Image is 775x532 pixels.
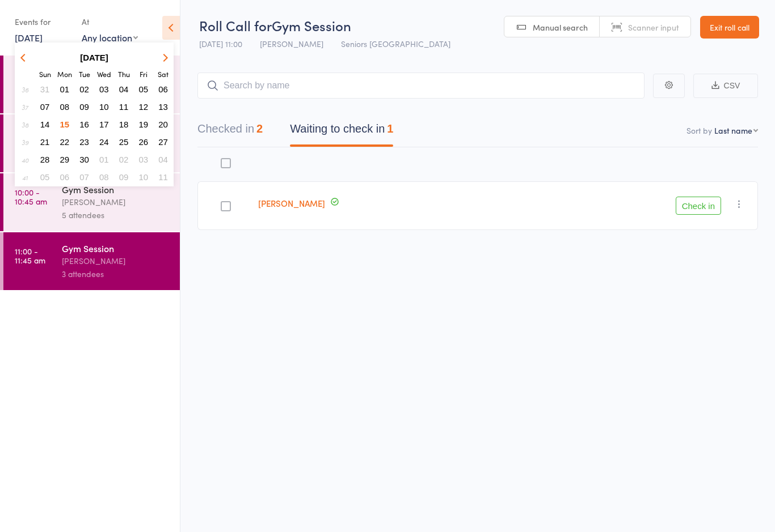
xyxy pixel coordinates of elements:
div: Last name [714,125,752,136]
button: 10 [135,169,153,185]
a: 8:00 -8:45 amGym Session[PERSON_NAME]7 attendees [3,56,180,113]
span: 27 [158,137,168,147]
span: 10 [99,102,109,112]
time: 10:00 - 10:45 am [15,188,47,206]
em: 41 [22,173,28,182]
span: 15 [60,120,70,129]
span: Manual search [533,22,588,33]
span: Gym Session [272,16,351,35]
small: Friday [140,69,148,79]
em: 38 [22,120,28,129]
em: 39 [22,138,28,147]
button: 30 [75,152,93,167]
span: 31 [40,84,50,94]
div: At [82,12,138,31]
span: 22 [60,137,70,147]
span: 09 [79,102,89,112]
div: 3 attendees [62,267,170,280]
span: 08 [99,172,109,182]
span: 05 [40,172,50,182]
small: Tuesday [79,69,90,79]
a: 10:00 -10:45 amGym Session[PERSON_NAME]5 attendees [3,173,180,231]
span: 10 [139,172,149,182]
button: 15 [56,117,74,132]
span: 02 [119,155,129,164]
strong: [DATE] [80,53,108,62]
button: Waiting to check in1 [290,117,393,147]
span: Scanner input [628,22,679,33]
span: 05 [139,84,149,94]
button: 17 [95,117,113,132]
button: 11 [154,169,172,185]
span: 24 [99,137,109,147]
button: 24 [95,134,113,150]
span: 07 [79,172,89,182]
button: 02 [115,152,133,167]
span: 01 [99,155,109,164]
button: 18 [115,117,133,132]
div: Gym Session [62,242,170,254]
div: [PERSON_NAME] [62,254,170,267]
a: [DATE] [15,31,43,44]
span: 11 [158,172,168,182]
button: 01 [56,82,74,97]
time: 11:00 - 11:45 am [15,246,45,265]
a: [PERSON_NAME] [258,197,325,209]
button: 23 [75,134,93,150]
button: 13 [154,99,172,114]
small: Wednesday [97,69,111,79]
span: 14 [40,120,50,129]
button: 29 [56,152,74,167]
button: 09 [115,169,133,185]
button: 02 [75,82,93,97]
span: 16 [79,120,89,129]
span: 08 [60,102,70,112]
button: 09 [75,99,93,114]
em: 40 [22,155,28,164]
a: 9:00 -9:45 amGym Session[PERSON_NAME]6 attendees [3,114,180,172]
span: 18 [119,120,129,129]
span: 04 [158,155,168,164]
button: 07 [75,169,93,185]
button: 22 [56,134,74,150]
span: 03 [99,84,109,94]
button: 20 [154,117,172,132]
small: Sunday [39,69,51,79]
span: 28 [40,155,50,164]
span: 11 [119,102,129,112]
em: 37 [22,103,28,112]
span: 06 [158,84,168,94]
button: 25 [115,134,133,150]
button: 28 [36,152,54,167]
span: 07 [40,102,50,112]
button: 06 [56,169,74,185]
button: 05 [135,82,153,97]
button: 11 [115,99,133,114]
div: Any location [82,31,138,44]
span: 13 [158,102,168,112]
span: Seniors [GEOGRAPHIC_DATA] [341,38,450,49]
span: 17 [99,120,109,129]
button: 04 [154,152,172,167]
button: 27 [154,134,172,150]
span: 19 [139,120,149,129]
span: 30 [79,155,89,164]
span: 23 [79,137,89,147]
button: 10 [95,99,113,114]
button: 14 [36,117,54,132]
span: 20 [158,120,168,129]
span: 09 [119,172,129,182]
span: [PERSON_NAME] [260,38,323,49]
button: 01 [95,152,113,167]
button: 08 [56,99,74,114]
button: 03 [135,152,153,167]
span: 04 [119,84,129,94]
button: 31 [36,82,54,97]
button: 07 [36,99,54,114]
button: 16 [75,117,93,132]
button: 05 [36,169,54,185]
button: 06 [154,82,172,97]
button: 19 [135,117,153,132]
input: Search by name [197,73,645,99]
span: 01 [60,84,70,94]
